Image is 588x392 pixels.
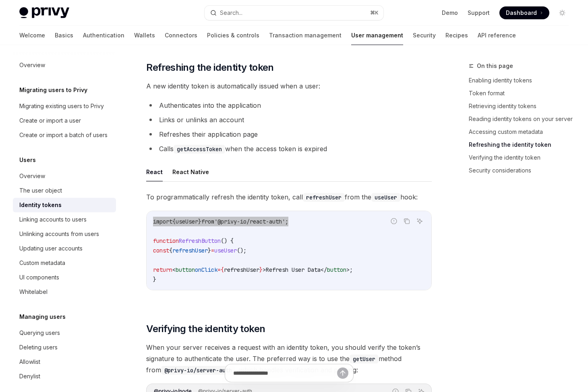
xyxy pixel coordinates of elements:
a: UI components [13,270,116,285]
a: Policies & controls [207,26,259,45]
div: The user object [19,186,62,195]
div: Denylist [19,371,40,381]
span: Refreshing the identity token [146,61,274,74]
a: The user object [13,183,116,198]
code: refreshUser [303,193,345,202]
span: Dashboard [506,9,537,17]
span: () { [221,237,234,244]
h5: Managing users [19,312,66,322]
span: (); [237,247,246,254]
a: Security [413,26,436,45]
li: Authenticates into the application [146,100,432,111]
span: To programmatically refresh the identity token, call from the hook: [146,191,432,203]
span: { [169,247,172,254]
span: refreshUser [172,247,208,254]
a: Dashboard [499,6,549,19]
div: Identity tokens [19,200,62,210]
h5: Migrating users to Privy [19,85,87,95]
div: Querying users [19,328,60,338]
a: Identity tokens [13,198,116,212]
button: Report incorrect code [389,216,399,226]
a: Recipes [445,26,468,45]
a: Reading identity tokens on your server [469,113,575,125]
a: API reference [478,26,516,45]
span: function [153,237,179,244]
a: Demo [442,9,458,17]
a: Whitelabel [13,285,116,299]
a: Welcome [19,26,45,45]
span: { [221,266,224,273]
span: = [217,266,221,273]
span: } [153,276,156,283]
button: Ask AI [414,216,425,226]
span: } [198,218,201,225]
a: Unlinking accounts from users [13,227,116,241]
a: Linking accounts to users [13,212,116,227]
span: useUser [214,247,237,254]
div: Unlinking accounts from users [19,229,99,239]
a: Refreshing the identity token [469,138,575,151]
a: Connectors [165,26,197,45]
span: On this page [477,61,513,71]
div: Linking accounts to users [19,215,87,224]
span: { [172,218,176,225]
a: Migrating existing users to Privy [13,99,116,113]
div: Allowlist [19,357,40,367]
span: onClick [195,266,217,273]
code: getUser [350,355,379,363]
span: < [172,266,176,273]
div: Create or import a user [19,116,81,125]
a: Create or import a user [13,113,116,128]
span: '@privy-io/react-auth' [214,218,285,225]
span: return [153,266,172,273]
span: ⌘ K [370,10,379,16]
h5: Users [19,155,36,165]
a: User management [351,26,403,45]
code: getAccessToken [174,145,225,154]
span: > [263,266,266,273]
li: Calls when the access token is expired [146,143,432,154]
input: Ask a question... [233,364,337,382]
span: refreshUser [224,266,259,273]
a: Basics [55,26,73,45]
div: Custom metadata [19,258,65,268]
a: Updating user accounts [13,241,116,256]
a: Create or import a batch of users [13,128,116,142]
a: Verifying the identity token [469,151,575,164]
a: Allowlist [13,355,116,369]
div: Migrating existing users to Privy [19,101,104,111]
button: Copy the contents from the code block [402,216,412,226]
span: ; [350,266,353,273]
span: button [327,266,346,273]
span: ; [285,218,288,225]
a: Retrieving identity tokens [469,100,575,113]
span: from [201,218,214,225]
span: Refresh User Data [266,266,321,273]
a: Authentication [83,26,124,45]
button: Search...⌘K [205,6,383,20]
span: A new identity token is automatically issued when a user: [146,80,432,92]
a: Token format [469,87,575,100]
a: Accessing custom metadata [469,125,575,138]
span: useUser [176,218,198,225]
a: Transaction management [269,26,342,45]
span: RefreshButton [179,237,221,244]
a: Denylist [13,369,116,384]
span: When your server receives a request with an identity token, you should verify the token’s signatu... [146,342,432,376]
div: Create or import a batch of users [19,130,108,140]
a: Enabling identity tokens [469,74,575,87]
a: Wallets [134,26,155,45]
button: React [146,162,163,181]
a: Security considerations [469,164,575,177]
a: Overview [13,58,116,72]
div: Overview [19,60,45,70]
button: Send message [337,367,348,379]
span: Verifying the identity token [146,322,265,335]
div: Search... [220,8,242,18]
div: Updating user accounts [19,244,83,253]
div: Whitelabel [19,287,48,297]
span: import [153,218,172,225]
span: </ [321,266,327,273]
code: useUser [371,193,400,202]
div: Overview [19,171,45,181]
